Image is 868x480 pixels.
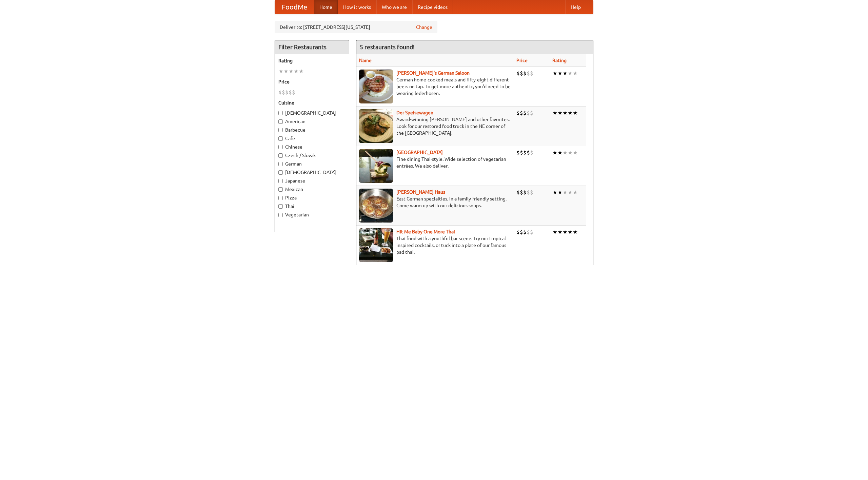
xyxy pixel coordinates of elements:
img: kohlhaus.jpg [359,189,393,223]
li: ★ [557,189,563,196]
p: Award-winning [PERSON_NAME] and other favorites. Look for our restored food truck in the NE corne... [359,116,511,136]
a: Der Speisewagen [396,110,433,115]
li: ★ [552,189,557,196]
li: $ [520,70,523,77]
input: Pizza [278,196,283,200]
li: ★ [557,70,563,77]
li: ★ [557,149,563,156]
li: $ [530,70,533,77]
ng-pluralize: 5 restaurants found! [360,44,415,50]
li: ★ [563,149,568,156]
li: ★ [299,68,304,75]
input: American [278,119,283,124]
li: $ [516,149,520,156]
li: ★ [563,189,568,196]
a: [PERSON_NAME] Haus [396,189,445,195]
a: Hit Me Baby One More Thai [396,229,455,234]
li: $ [530,228,533,236]
li: $ [285,89,289,96]
li: ★ [283,68,289,75]
li: $ [527,228,530,236]
div: Deliver to: [STREET_ADDRESS][US_STATE] [275,21,437,33]
input: Chinese [278,145,283,149]
b: [PERSON_NAME]'s German Saloon [396,70,470,76]
img: esthers.jpg [359,70,393,103]
p: Fine dining Thai-style. Wide selection of vegetarian entrées. We also deliver. [359,156,511,169]
p: Thai food with a youthful bar scene. Try our tropical inspired cocktails, or tuck into a plate of... [359,235,511,255]
li: $ [530,189,533,196]
li: $ [282,89,285,96]
li: ★ [568,189,573,196]
label: Barbecue [278,127,346,133]
li: ★ [294,68,299,75]
li: ★ [573,189,578,196]
li: $ [527,149,530,156]
li: $ [523,228,527,236]
li: ★ [568,70,573,77]
input: Japanese [278,179,283,183]
li: $ [527,189,530,196]
a: FoodMe [275,0,314,14]
h4: Filter Restaurants [275,40,349,54]
input: Barbecue [278,128,283,132]
li: ★ [568,228,573,236]
a: Price [516,58,528,63]
li: ★ [552,70,557,77]
input: Vegetarian [278,213,283,217]
label: Japanese [278,177,346,184]
li: ★ [289,68,294,75]
li: $ [527,70,530,77]
label: German [278,160,346,167]
label: Vegetarian [278,211,346,218]
li: $ [530,149,533,156]
li: ★ [278,68,283,75]
a: [GEOGRAPHIC_DATA] [396,150,443,155]
a: Home [314,0,338,14]
label: Chinese [278,143,346,150]
a: Change [416,24,432,31]
img: babythai.jpg [359,228,393,262]
a: How it works [338,0,376,14]
h5: Rating [278,57,346,64]
li: ★ [568,149,573,156]
label: [DEMOGRAPHIC_DATA] [278,169,346,176]
li: $ [289,89,292,96]
input: Mexican [278,187,283,192]
a: Help [565,0,586,14]
li: ★ [573,70,578,77]
li: ★ [568,109,573,117]
li: $ [523,149,527,156]
li: ★ [563,109,568,117]
li: $ [530,109,533,117]
li: ★ [563,70,568,77]
li: ★ [573,228,578,236]
li: $ [278,89,282,96]
input: German [278,162,283,166]
a: Rating [552,58,567,63]
li: ★ [573,109,578,117]
input: [DEMOGRAPHIC_DATA] [278,170,283,175]
p: German home-cooked meals and fifty-eight different beers on tap. To get more authentic, you'd nee... [359,76,511,97]
li: ★ [557,228,563,236]
label: Mexican [278,186,346,193]
h5: Price [278,78,346,85]
li: $ [527,109,530,117]
li: $ [520,228,523,236]
p: East German specialties, in a family-friendly setting. Come warm up with our delicious soups. [359,195,511,209]
img: speisewagen.jpg [359,109,393,143]
input: [DEMOGRAPHIC_DATA] [278,111,283,115]
li: ★ [552,228,557,236]
li: ★ [563,228,568,236]
li: $ [516,228,520,236]
li: $ [523,70,527,77]
li: $ [520,189,523,196]
li: $ [516,189,520,196]
label: Cafe [278,135,346,142]
li: $ [520,149,523,156]
li: $ [516,70,520,77]
img: satay.jpg [359,149,393,183]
